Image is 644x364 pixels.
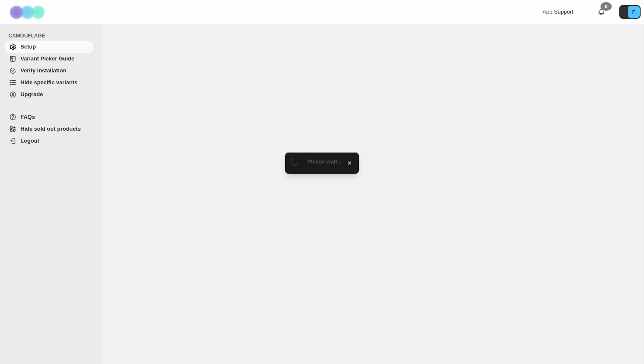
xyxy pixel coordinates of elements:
[20,43,36,50] span: Setup
[20,67,66,74] span: Verify Installation
[628,6,640,18] span: Avatar with initials P
[5,111,93,123] a: FAQs
[20,138,39,144] span: Logout
[5,135,93,147] a: Logout
[5,77,93,89] a: Hide specific variants
[7,0,49,24] img: Camouflage
[5,123,93,135] a: Hide sold out products
[20,126,81,132] span: Hide sold out products
[5,65,93,77] a: Verify Installation
[601,2,612,11] div: 0
[20,55,74,62] span: Variant Picker Guide
[5,53,93,65] a: Variant Picker Guide
[5,89,93,100] a: Upgrade
[20,79,78,86] span: Hide specific variants
[597,8,606,16] a: 0
[543,9,573,15] span: App Support
[307,158,342,165] span: Please wait...
[20,91,43,97] span: Upgrade
[20,114,35,120] span: FAQs
[5,41,93,53] a: Setup
[9,32,96,39] span: CAMOUFLAGE
[619,5,641,19] button: Avatar with initials P
[632,9,635,14] text: P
